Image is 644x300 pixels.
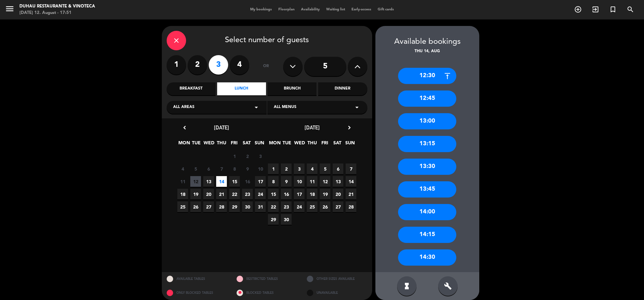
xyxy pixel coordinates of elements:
span: 29 [229,201,240,212]
span: SUN [254,139,265,150]
span: 14 [346,176,356,187]
div: Duhau Restaurante & Vinoteca [19,3,95,10]
span: SAT [332,139,343,150]
i: exit_to_app [592,6,599,13]
span: 9 [281,176,292,187]
span: All menus [274,104,296,111]
span: 18 [177,189,188,199]
span: 28 [216,201,227,212]
span: 13 [203,176,214,187]
i: arrow_drop_down [353,103,361,111]
span: 25 [307,201,317,212]
span: 5 [320,163,330,174]
i: chevron_right [346,124,353,131]
div: AVAILABLE TABLES [162,272,232,286]
span: Early-access [348,8,374,11]
span: 11 [307,176,317,187]
div: Available bookings [375,36,479,48]
div: Thu 14, Aug [375,48,479,55]
span: WED [294,139,305,150]
span: 7 [216,163,227,174]
span: 15 [268,189,279,199]
i: add_circle_outline [574,6,582,13]
span: 26 [320,201,330,212]
span: FRI [229,139,239,150]
span: TUE [282,139,292,150]
span: 20 [203,189,214,199]
span: THU [307,139,317,150]
div: ONLY BLOCKED TABLES [162,286,232,300]
span: 30 [242,201,253,212]
label: 4 [230,55,249,75]
div: 13:00 [398,113,456,129]
span: 3 [255,151,266,162]
div: 12:30 [398,68,456,84]
span: 4 [307,163,317,174]
div: Dinner [318,82,367,95]
span: 24 [255,189,266,199]
span: MON [178,139,189,150]
span: 16 [242,176,253,187]
div: 13:15 [398,136,456,152]
span: 4 [177,163,188,174]
span: 2 [242,151,253,162]
span: 20 [333,189,343,199]
span: 31 [255,201,266,212]
span: 16 [281,189,292,199]
span: [DATE] [214,124,229,131]
span: 17 [294,189,305,199]
span: 12 [190,176,201,187]
span: 2 [281,163,292,174]
span: 3 [294,163,305,174]
span: Floorplan [275,8,298,11]
div: UNAVAILABLE [302,286,372,300]
span: 18 [307,189,317,199]
span: 14 [216,176,227,187]
span: 21 [216,189,227,199]
i: search [627,6,634,13]
span: 26 [190,201,201,212]
i: build [444,282,452,290]
span: 15 [229,176,240,187]
span: 27 [333,201,343,212]
span: 25 [177,201,188,212]
span: 22 [268,201,279,212]
span: SUN [345,139,355,150]
div: Lunch [217,82,266,95]
span: Gift cards [374,8,397,11]
span: 29 [268,214,279,225]
span: 10 [255,163,266,174]
div: BLOCKED TABLES [232,286,302,300]
i: chevron_left [181,124,188,131]
span: Waiting list [323,8,348,11]
i: close [172,37,180,44]
div: RESTRICTED TABLES [232,272,302,286]
span: 8 [268,176,279,187]
span: 11 [177,176,188,187]
span: 28 [346,201,356,212]
span: 6 [333,163,343,174]
div: 13:30 [398,159,456,175]
div: [DATE] 12. August - 17:51 [19,10,95,16]
span: 12 [320,176,330,187]
span: THU [216,139,227,150]
i: hourglass_full [403,282,411,290]
span: 9 [242,163,253,174]
span: 30 [281,214,292,225]
span: 19 [190,189,201,199]
div: Breakfast [167,82,216,95]
span: All areas [173,104,194,111]
span: My bookings [247,8,275,11]
span: 6 [203,163,214,174]
span: 27 [203,201,214,212]
label: 2 [188,55,207,75]
span: 7 [346,163,356,174]
span: 24 [294,201,305,212]
span: TUE [191,139,202,150]
div: Brunch [268,82,316,95]
span: 17 [255,176,266,187]
span: 23 [242,189,253,199]
div: OTHER SIZES AVAILABLE [302,272,372,286]
span: 1 [268,163,279,174]
div: 14:30 [398,249,456,266]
